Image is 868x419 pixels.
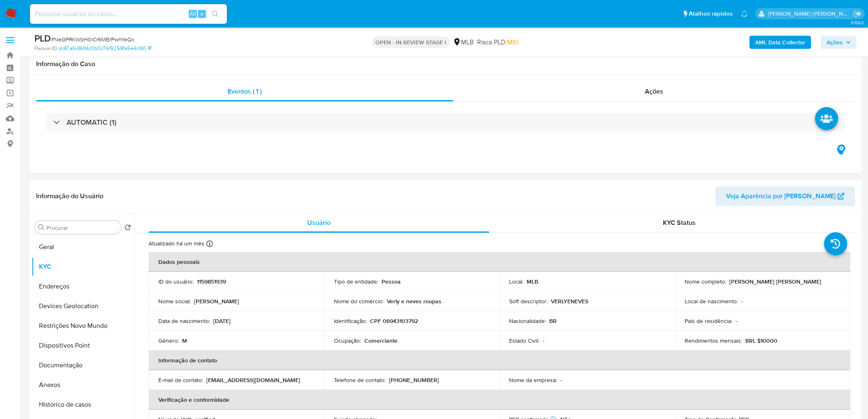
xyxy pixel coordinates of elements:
[194,298,239,305] p: [PERSON_NAME]
[36,60,855,68] h1: Informação do Caso
[30,9,227,19] input: Pesquise usuários ou casos...
[158,298,191,305] p: Nome social :
[827,36,843,49] span: Ações
[689,9,733,18] span: Atalhos rápidos
[685,337,742,344] p: Rendimentos mensais :
[158,376,203,384] p: E-mail de contato :
[389,376,439,384] p: [PHONE_NUMBER]
[59,45,151,52] a: dc87a6d84f4c0b0c76f9258fa6e4cf40
[32,336,134,355] button: Dispositivos Point
[685,278,726,285] p: Nome completo :
[334,376,386,384] p: Telefone de contato :
[821,36,857,49] button: Ações
[32,316,134,336] button: Restrições Novo Mundo
[66,118,116,127] h3: AUTOMATIC (1)
[32,277,134,296] button: Endereços
[726,186,836,206] span: Veja Aparência por [PERSON_NAME]
[509,317,546,325] p: Nacionalidade :
[736,317,737,325] p: -
[32,395,134,414] button: Histórico de casos
[334,317,367,325] p: Identificação :
[370,317,418,325] p: CPF 06943103792
[32,257,134,277] button: KYC
[509,376,557,384] p: Nome da empresa :
[334,298,384,305] p: Nome do comércio :
[36,192,103,200] h1: Informação do Usuário
[228,87,262,96] span: Eventos ( 1 )
[527,278,538,285] p: MLB
[46,224,118,231] input: Procurar
[197,278,226,285] p: 1159851939
[334,337,361,344] p: Ocupação :
[32,355,134,375] button: Documentação
[148,350,850,370] th: Informação de contato
[158,278,194,285] p: ID do usuário :
[509,337,539,344] p: Estado Civil :
[453,38,474,47] div: MLB
[207,8,224,20] button: search-icon
[201,10,203,18] span: s
[507,37,519,47] span: MID
[124,224,131,233] button: Retornar ao pedido padrão
[749,36,811,49] button: AML Data Collector
[307,218,331,227] span: Usuário
[32,375,134,395] button: Anexos
[509,298,548,305] p: Soft descriptor :
[148,252,850,272] th: Dados pessoais
[551,298,588,305] p: VERLYENEVES
[715,186,855,206] button: Veja Aparência por [PERSON_NAME]
[741,298,743,305] p: -
[51,35,135,44] span: # NeGPRKWbH0lCr6MBrPwhYeQx
[477,38,519,47] span: Risco PLD:
[685,317,732,325] p: País de residência :
[46,113,845,132] div: AUTOMATIC (1)
[509,278,523,285] p: Local :
[190,10,196,18] span: Alt
[745,337,777,344] p: BRL $10000
[755,36,805,49] b: AML Data Collector
[729,278,821,285] p: [PERSON_NAME] [PERSON_NAME]
[148,390,850,410] th: Verificação e conformidade
[34,45,57,52] b: Person ID
[560,376,562,384] p: -
[543,337,544,344] p: -
[38,224,45,231] button: Procurar
[364,337,397,344] p: Comerciante
[32,237,134,257] button: Geral
[853,9,862,18] a: Sair
[32,296,134,316] button: Devices Geolocation
[741,10,748,17] a: Notificações
[158,317,210,325] p: Data de nascimento :
[158,337,179,344] p: Gênero :
[206,376,300,384] p: [EMAIL_ADDRESS][DOMAIN_NAME]
[663,218,696,227] span: KYC Status
[685,298,738,305] p: Local de nascimento :
[182,337,187,344] p: M
[549,317,557,325] p: BR
[34,32,51,45] b: PLD
[645,87,663,96] span: Ações
[213,317,231,325] p: [DATE]
[148,240,204,247] p: Atualizado há um mês
[372,37,450,48] p: OPEN - IN REVIEW STAGE I
[334,278,378,285] p: Tipo de entidade :
[768,10,851,18] p: leticia.siqueira@mercadolivre.com
[387,298,441,305] p: Verly e neves roupas
[381,278,401,285] p: Pessoa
